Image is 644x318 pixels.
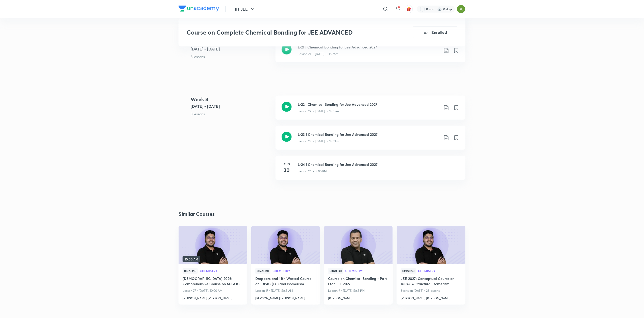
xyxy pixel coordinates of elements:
img: new-thumbnail [396,226,466,265]
a: new-thumbnail [397,226,465,264]
a: Aug30L-24 | Chemical Bonding for Jee Advanced 2027Lesson 24 • 3:00 PM [276,156,465,186]
h3: Course on Complete Chemical Bonding for JEE ADVANCED [187,29,384,36]
a: [PERSON_NAME] [PERSON_NAME] [401,294,461,301]
span: 10:00 AM [183,256,200,262]
h3: L-24 | Chemical Bonding for Jee Advanced 2027 [298,162,459,167]
a: L-23 | Chemical Bonding for Jee Advanced 2027Lesson 23 • [DATE] • 1h 33m [276,126,465,156]
span: Hinglish [328,268,343,274]
a: [PERSON_NAME] [328,294,389,301]
h5: [DATE] - [DATE] [191,46,271,52]
button: Enrolled [413,26,457,38]
h3: L-21 | Chemical Bonding for Jee Advanced 2027 [298,44,439,50]
img: new-thumbnail [178,226,248,265]
a: Chemistry [418,269,461,273]
a: [DEMOGRAPHIC_DATA] 2026: Comprehensive Course on M-GOC and GOC-2 (Mecha) [183,276,243,287]
h5: [DATE] - [DATE] [191,103,271,109]
img: Company Logo [179,6,219,12]
a: new-thumbnail10:00 AM [179,226,247,264]
a: [PERSON_NAME] [PERSON_NAME] [183,294,243,301]
span: Hinglish [183,268,198,274]
p: Lesson 21 • [DATE] • 1h 26m [298,52,338,56]
a: new-thumbnail [251,226,320,264]
a: Droppers and 11th Wasted Course on IUPAC (FG) and Isomerism [255,276,316,287]
h3: L-22 | Chemical Bonding for Jee Advanced 2027 [298,102,439,107]
a: Chemistry [200,269,243,273]
h4: 30 [282,166,292,174]
button: avatar [405,5,413,13]
h2: Similar Courses [179,210,215,218]
p: 3 lessons [191,54,271,59]
h6: Aug [282,162,292,166]
a: Company Logo [179,6,219,13]
p: Starts on [DATE] • 23 lessons [401,287,461,294]
p: Lesson 17 • [DATE] 5:45 AM [255,287,316,294]
p: 3 lessons [191,111,271,117]
a: new-thumbnail [324,226,393,264]
button: IIT JEE [232,4,259,14]
a: [PERSON_NAME] [PERSON_NAME] [255,294,316,301]
p: Lesson 22 • [DATE] • 1h 35m [298,109,339,114]
a: JEE 2027: Conceptual Course on IUPAC & Structural Isomerism [401,276,461,287]
h3: L-23 | Chemical Bonding for Jee Advanced 2027 [298,132,439,137]
p: Lesson 24 • 3:00 PM [298,169,327,174]
img: avatar [407,7,411,11]
span: Hinglish [401,268,416,274]
a: Chemistry [345,269,389,273]
img: streak [437,7,442,12]
h4: Week 8 [191,96,271,103]
p: Lesson 9 • [DATE] 5:45 PM [328,287,389,294]
a: Course on Chemical Bonding - Part I for JEE 2027 [328,276,389,287]
p: Lesson 27 • [DATE], 10:00 AM [183,287,243,294]
span: Hinglish [255,268,270,274]
a: L-22 | Chemical Bonding for Jee Advanced 2027Lesson 22 • [DATE] • 1h 35m [276,96,465,126]
img: new-thumbnail [251,226,320,265]
a: Chemistry [273,269,316,273]
img: Ajay A [457,5,465,13]
img: new-thumbnail [323,226,393,265]
p: Lesson 23 • [DATE] • 1h 33m [298,139,339,144]
a: L-21 | Chemical Bonding for Jee Advanced 2027Lesson 21 • [DATE] • 1h 26m [276,38,465,68]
